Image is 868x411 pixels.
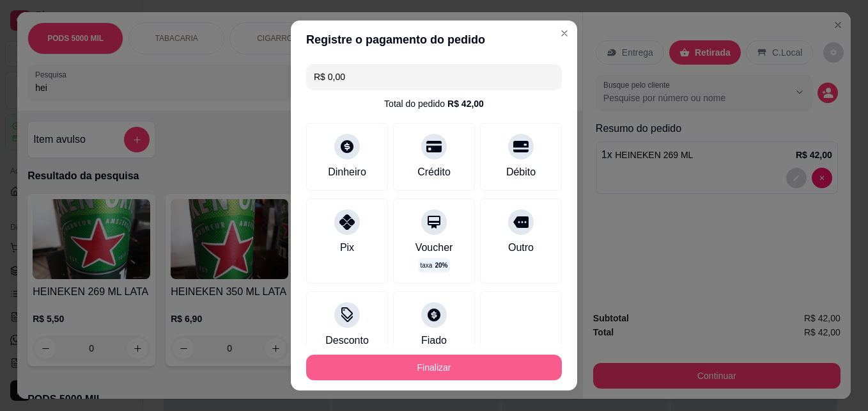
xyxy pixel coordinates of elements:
[306,355,562,380] button: Finalizar
[415,240,453,255] div: Voucher
[554,23,575,44] button: Close
[435,261,447,270] span: 20 %
[325,333,369,348] div: Desconto
[508,240,534,255] div: Outro
[417,165,451,180] div: Crédito
[384,97,484,110] div: Total do pedido
[291,20,577,59] header: Registre o pagamento do pedido
[421,261,448,270] p: taxa
[340,240,354,255] div: Pix
[314,64,554,90] input: Ex.: hambúrguer de cordeiro
[328,165,366,180] div: Dinheiro
[421,333,447,348] div: Fiado
[506,165,536,180] div: Débito
[447,97,484,110] div: R$ 42,00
